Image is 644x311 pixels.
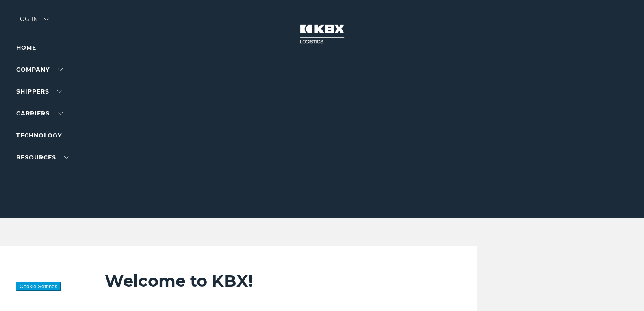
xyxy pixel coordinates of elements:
[16,88,62,95] a: SHIPPERS
[105,271,453,291] h2: Welcome to KBX!
[44,18,49,20] img: arrow
[16,66,63,73] a: Company
[16,110,63,117] a: Carriers
[292,16,353,52] img: kbx logo
[16,282,61,291] button: Cookie Settings
[16,44,36,51] a: Home
[16,132,62,139] a: Technology
[16,154,69,161] a: RESOURCES
[16,16,49,28] div: Log in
